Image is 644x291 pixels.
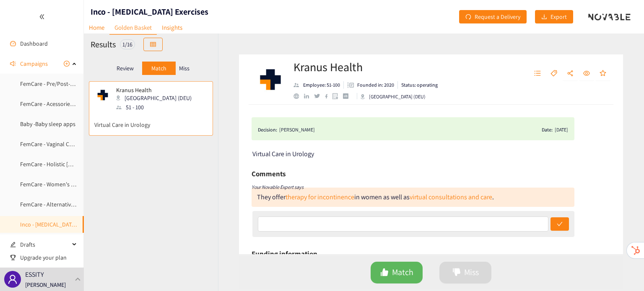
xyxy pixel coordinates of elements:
[20,221,100,228] a: Inco - [MEDICAL_DATA] Exercises
[179,65,190,72] p: Miss
[10,242,16,247] span: edit
[20,55,48,72] span: Campaigns
[94,87,111,103] img: Snapshot of the company's website
[10,255,16,260] span: trophy
[439,262,491,283] button: dislikeMiss
[332,93,343,99] a: google maps
[600,70,606,77] span: star
[10,61,16,67] span: sound
[380,268,389,278] span: like
[325,94,333,98] a: facebook
[401,81,438,89] p: Status: operating
[252,149,314,158] span: Virtual Care in Urology
[20,120,75,128] a: Baby -Baby sleep apps
[555,126,568,134] div: [DATE]
[344,81,398,89] li: Founded in year
[116,93,197,103] div: [GEOGRAPHIC_DATA] (DEU)
[252,184,304,190] i: Your Novable Expert says
[541,14,547,21] span: download
[8,274,18,284] span: user
[116,103,197,112] div: 51 - 100
[116,87,192,93] p: Kranus Health
[293,81,344,89] li: Employees
[20,180,154,188] a: FemCare - Women's Vitamins & Minerals Supplements
[150,41,156,48] span: table
[20,100,138,108] a: FemCare - Acessories for Fem Hygiene Products
[151,65,166,72] p: Match
[117,65,134,72] p: Review
[258,126,277,134] span: Decision:
[583,70,590,77] span: eye
[398,81,438,89] li: Status
[279,126,315,134] div: [PERSON_NAME]
[579,67,594,80] button: eye
[157,21,187,34] a: Insights
[602,251,644,291] iframe: Chat Widget
[254,63,287,96] img: Company Logo
[530,67,545,80] button: unordered-list
[459,10,527,23] button: redoRequest a Delivery
[293,59,438,75] h2: Kranus Health
[143,38,163,51] button: table
[551,12,567,21] span: Export
[25,280,66,289] p: [PERSON_NAME]
[91,39,116,50] h2: Results
[252,247,317,260] h6: Funding information
[410,193,492,201] a: virtual consultations and care
[567,70,574,77] span: share-alt
[120,39,135,49] div: 1 / 16
[64,61,70,67] span: plus-circle
[20,236,70,253] span: Drafts
[91,6,208,18] h1: Inco - [MEDICAL_DATA] Exercises
[20,40,48,47] a: Dashboard
[20,201,130,208] a: FemCare - Alternative Eco-Friendly Materials
[361,93,426,100] div: [GEOGRAPHIC_DATA] (DEU)
[542,126,553,134] span: Date:
[314,94,325,98] a: twitter
[551,217,569,231] button: check
[252,167,286,180] h6: Comments
[94,112,208,129] p: Virtual Care in Urology
[293,93,304,99] a: website
[392,266,413,279] span: Match
[452,268,461,278] span: dislike
[39,14,45,20] span: double-left
[535,10,573,23] button: downloadExport
[357,81,394,89] p: Founded in: 2020
[465,14,471,21] span: redo
[563,67,578,80] button: share-alt
[286,193,354,201] a: therapy for incontinence
[303,81,340,89] p: Employee: 51-100
[595,67,610,80] button: star
[464,266,479,279] span: Miss
[20,140,101,148] a: FemCare - Vaginal Care Products
[534,70,541,77] span: unordered-list
[371,262,423,283] button: likeMatch
[25,269,44,280] p: ESSITY
[20,249,77,266] span: Upgrade your plan
[84,21,109,34] a: Home
[551,70,557,77] span: tag
[546,67,561,80] button: tag
[304,94,314,99] a: linkedin
[557,221,563,228] span: check
[109,21,157,35] a: Golden Basket
[20,160,164,168] a: FemCare - Holistic [DEMOGRAPHIC_DATA] eCom Platforms
[343,93,353,99] a: crunchbase
[475,12,520,21] span: Request a Delivery
[257,193,494,201] div: They offer in women as well as .
[20,80,165,88] a: FemCare - Pre/Post-[DATE] vitamin & mineral supplements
